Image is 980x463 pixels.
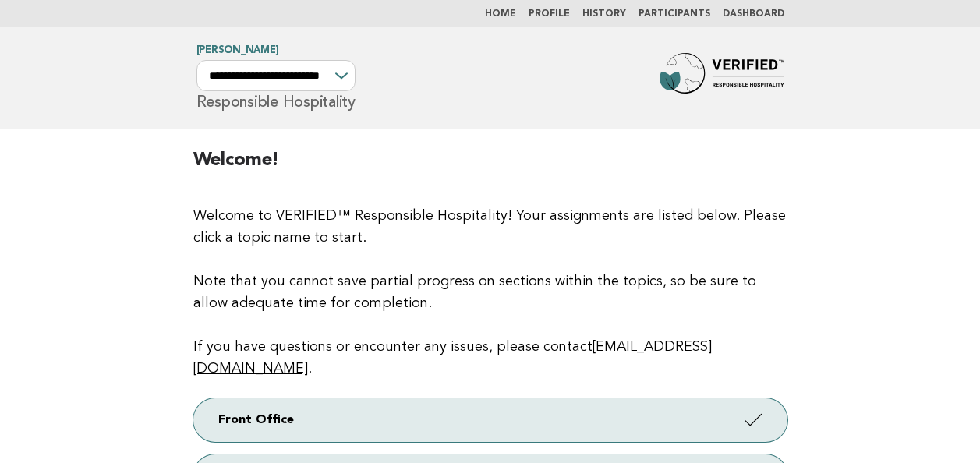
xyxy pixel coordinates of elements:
[196,46,356,110] h1: Responsible Hospitality
[193,205,787,380] p: Welcome to VERIFIED™ Responsible Hospitality! Your assignments are listed below. Please click a t...
[529,9,570,19] a: Profile
[196,45,279,55] a: [PERSON_NAME]
[193,340,712,376] a: [EMAIL_ADDRESS][DOMAIN_NAME]
[660,53,784,103] img: Forbes Travel Guide
[582,9,626,19] a: History
[723,9,784,19] a: Dashboard
[485,9,516,19] a: Home
[193,148,787,186] h2: Welcome!
[639,9,710,19] a: Participants
[193,398,787,442] a: Front Office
